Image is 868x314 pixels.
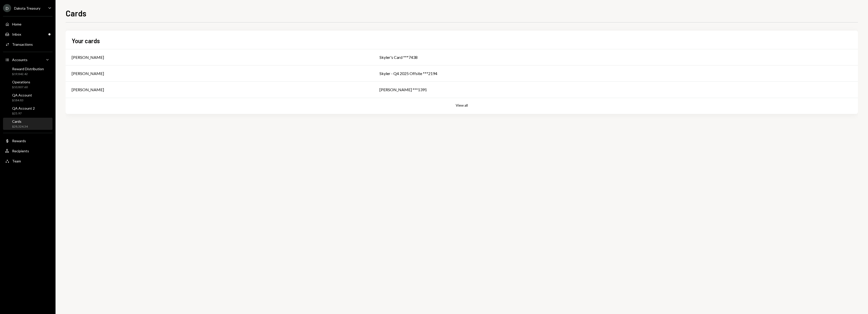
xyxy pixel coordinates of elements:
button: View all [456,103,468,108]
div: Transactions [12,42,33,46]
div: Inbox [12,32,21,36]
div: Team [12,159,21,163]
a: Transactions [3,40,52,49]
div: Reward Distribution [12,67,44,71]
a: Reward Distribution$19,842.42 [3,65,52,77]
div: $25.97 [12,111,35,116]
a: Accounts [3,55,52,64]
div: $28,324.34 [12,125,28,129]
h2: Your cards [72,37,100,45]
div: Home [12,22,21,26]
div: Accounts [12,58,28,62]
a: Cards$28,324.34 [3,118,52,130]
div: QA Account 2 [12,106,35,110]
a: Operations$10,807.60 [3,78,52,90]
div: D [3,4,11,12]
div: Dakota Treasury [14,6,40,10]
div: [PERSON_NAME] [72,87,104,93]
h1: Cards [66,8,86,18]
div: $10,807.60 [12,85,30,89]
div: Skyler's Card ***7438 [379,54,852,60]
div: Skyler - Q4 2025 Offsite ***2194 [379,70,852,77]
div: $184.83 [12,98,32,103]
a: Home [3,19,52,29]
div: Cards [12,119,28,124]
a: Recipients [3,146,52,155]
a: Rewards [3,136,52,145]
a: QA Account 2$25.97 [3,105,52,117]
div: [PERSON_NAME] [72,70,104,77]
div: Recipients [12,149,29,153]
div: [PERSON_NAME] [72,54,104,60]
div: $19,842.42 [12,72,44,76]
div: QA Account [12,93,32,97]
div: Rewards [12,139,26,143]
div: Operations [12,80,30,84]
div: [PERSON_NAME] ***1391 [379,87,852,93]
a: QA Account$184.83 [3,91,52,104]
a: Team [3,156,52,165]
a: Inbox [3,30,52,39]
